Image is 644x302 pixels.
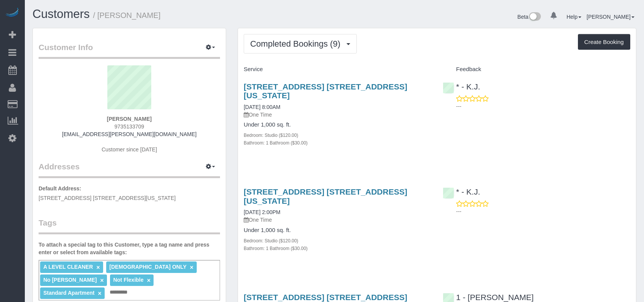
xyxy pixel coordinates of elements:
[102,146,157,153] span: Customer since [DATE]
[147,277,150,284] a: ×
[107,116,152,122] strong: [PERSON_NAME]
[443,66,630,73] h4: Feedback
[244,238,298,244] small: Bedroom: Studio ($120.00)
[109,264,186,270] span: [DEMOGRAPHIC_DATA] ONLY
[250,39,344,49] span: Completed Bookings (9)
[32,7,90,21] a: Customers
[443,82,480,91] a: * - K.J.
[43,264,93,270] span: A LEVEL CLEANER
[113,277,143,283] span: Not Flexible
[244,209,280,215] a: [DATE] 2:00PM
[244,66,431,73] h4: Service
[39,195,176,201] span: [STREET_ADDRESS] [STREET_ADDRESS][US_STATE]
[456,102,630,110] p: ---
[456,208,630,215] p: ---
[39,42,220,59] legend: Customer Info
[39,241,220,256] label: To attach a special tag to this Customer, type a tag name and press enter or select from availabl...
[5,8,20,18] img: Automaid Logo
[244,34,357,54] button: Completed Bookings (9)
[244,133,298,138] small: Bedroom: Studio ($120.00)
[244,216,431,224] p: One Time
[96,264,100,271] a: ×
[39,217,220,234] legend: Tags
[244,140,307,146] small: Bathroom: 1 Bathroom ($30.00)
[98,290,101,297] a: ×
[244,122,431,128] h4: Under 1,000 sq. ft.
[244,227,431,234] h4: Under 1,000 sq. ft.
[244,82,407,100] a: [STREET_ADDRESS] [STREET_ADDRESS][US_STATE]
[244,111,431,119] p: One Time
[39,185,81,192] label: Default Address:
[190,264,193,271] a: ×
[43,290,94,296] span: Standard Apartment
[244,187,407,205] a: [STREET_ADDRESS] [STREET_ADDRESS][US_STATE]
[62,131,196,137] a: [EMAIL_ADDRESS][PERSON_NAME][DOMAIN_NAME]
[566,14,581,20] a: Help
[100,277,104,284] a: ×
[43,277,97,283] span: No [PERSON_NAME]
[93,11,161,19] small: / [PERSON_NAME]
[115,123,144,130] span: 9735133709
[244,104,280,110] a: [DATE] 8:00AM
[443,293,534,302] a: 1 - [PERSON_NAME]
[443,187,480,196] a: * - K.J.
[518,14,541,20] a: Beta
[578,34,630,50] button: Create Booking
[587,14,634,20] a: [PERSON_NAME]
[528,12,541,22] img: New interface
[244,246,307,251] small: Bathroom: 1 Bathroom ($30.00)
